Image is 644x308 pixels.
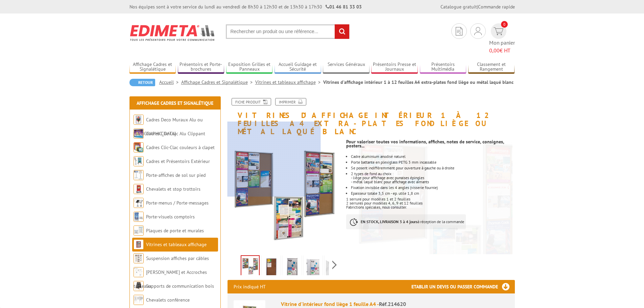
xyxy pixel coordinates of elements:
img: Cadres Clic-Clac couleurs à clapet [134,142,144,152]
a: devis rapide 0 Mon panier 0,00€ HT [489,23,515,54]
span: Mon panier [489,39,515,54]
a: Porte-affiches de sol sur pied [146,172,206,178]
div: | [440,3,515,10]
img: Edimeta [129,20,216,45]
a: Cadres Deco Muraux Alu ou [GEOGRAPHIC_DATA] [134,117,203,137]
img: 214611_214612_vitrine_affichage_fond_liege.jpg [263,257,279,278]
img: Porte-menus / Porte-messages [134,198,144,208]
li: Vitrines d'affichage intérieur 1 à 12 feuilles A4 extra-plates fond liège ou métal laqué blanc [323,79,514,86]
img: 214611_214612_vitrine_affichage_fond_metal_1.jpg [305,257,321,278]
img: Porte-visuels comptoirs [134,212,144,222]
a: Plaques de porte et murales [146,228,204,234]
img: Chevalets et stop trottoirs [134,184,144,194]
a: Affichage Cadres et Signalétique [129,62,176,73]
img: devis rapide [456,27,462,35]
a: Services Généraux [323,62,369,73]
span: Réf.214620 [379,301,406,307]
a: Chevalets conférence [146,297,190,303]
a: Commande rapide [478,4,515,10]
span: Next [331,259,338,270]
a: Fiche produit [232,98,271,105]
span: € HT [489,47,515,54]
a: [PERSON_NAME] et Accroches tableaux [134,269,207,289]
div: Nos équipes sont à votre service du lundi au vendredi de 8h30 à 12h30 et de 13h30 à 17h30 [129,3,362,10]
img: vitrines_d_affichage_214620_1.jpg [241,256,259,277]
a: Vitrines et tableaux affichage [146,241,207,247]
a: Catalogue gratuit [440,4,477,10]
a: Présentoirs et Porte-brochures [178,62,224,73]
img: Plaques de porte et murales [134,226,144,236]
img: Vitrines et tableaux affichage [134,239,144,250]
h1: Vitrines d'affichage intérieur 1 à 12 feuilles A4 extra-plates fond liège ou métal laqué blanc [222,98,520,136]
img: 214611_214612_vitrine_affichage_fond_metal_2.jpg [326,257,342,278]
a: Cadres et Présentoirs Extérieur [146,158,210,164]
a: Présentoirs Multimédia [420,62,467,73]
a: Accueil Guidage et Sécurité [275,62,321,73]
img: Cimaises et Accroches tableaux [134,267,144,277]
img: devis rapide [494,27,503,35]
a: Affichage Cadres et Signalétique [137,100,213,106]
img: Porte-affiches de sol sur pied [134,170,144,180]
a: Imprimer [275,98,306,105]
span: 0,00 [489,47,500,54]
a: Cadres Clic-Clac couleurs à clapet [146,144,215,150]
a: Suspension affiches par câbles [146,255,209,261]
a: Classement et Rangement [468,62,515,73]
img: Cadres et Présentoirs Extérieur [134,156,144,166]
a: Retour [129,79,155,86]
img: devis rapide [474,27,482,35]
img: Suspension affiches par câbles [134,253,144,263]
a: Vitrines et tableaux affichage [255,79,323,85]
a: Chevalets et stop trottoirs [146,186,200,192]
span: 0 [501,21,508,28]
a: Porte-visuels comptoirs [146,214,195,220]
a: Accueil [159,79,181,85]
p: Prix indiqué HT [234,280,266,293]
a: Porte-menus / Porte-messages [146,200,209,206]
h3: Etablir un devis ou passer commande [411,280,515,293]
input: Rechercher un produit ou une référence... [226,24,350,39]
img: Chevalets conférence [134,295,144,305]
a: Présentoirs Presse et Journaux [371,62,418,73]
div: Vitrine d'intérieur fond liège 1 feuille A4 - [281,300,509,308]
img: Cadres Deco Muraux Alu ou Bois [134,115,144,125]
a: Exposition Grilles et Panneaux [226,62,273,73]
a: Supports de communication bois [146,283,214,289]
img: 214611_214612_vitrine_affichage_fond_metal.jpg [284,257,300,278]
a: Affichage Cadres et Signalétique [181,79,255,85]
input: rechercher [335,24,349,39]
strong: 01 46 81 33 03 [326,4,362,10]
a: Cadres Clic-Clac Alu Clippant [146,131,205,137]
